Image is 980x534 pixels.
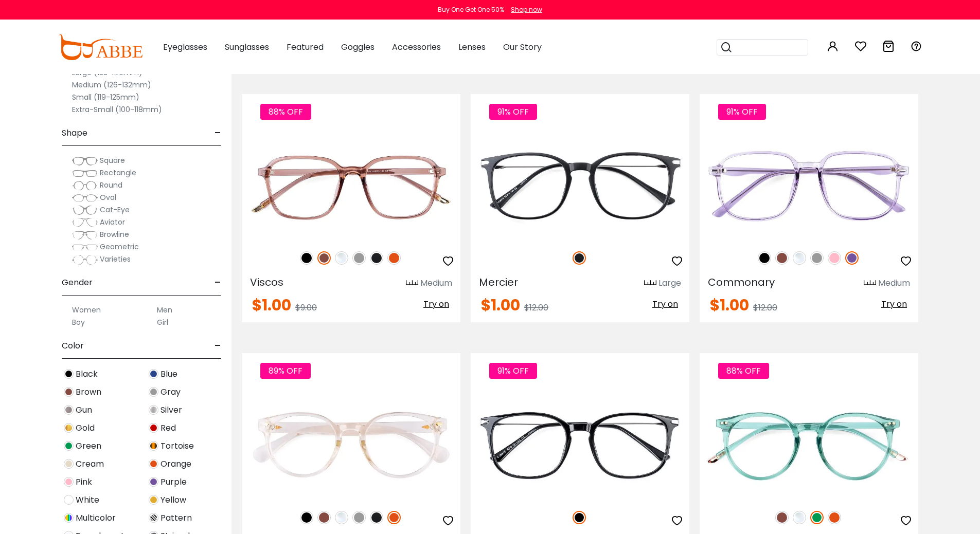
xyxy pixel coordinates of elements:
[710,294,749,316] span: $1.00
[76,368,98,380] span: Black
[718,363,769,379] span: 88% OFF
[72,103,162,116] label: Extra-Small (100-118mm)
[775,511,789,524] img: Brown
[64,513,74,523] img: Multicolor
[511,5,542,14] div: Shop now
[225,41,269,53] span: Sunglasses
[793,251,806,265] img: Clear
[387,251,401,265] img: Orange
[242,131,460,241] img: Brown Viscos - Plastic ,Universal Bridge Fit
[149,477,158,487] img: Purple
[573,251,586,265] img: Matte Black
[161,422,176,434] span: Red
[72,316,85,328] label: Boy
[438,5,504,14] div: Buy One Get One 50%
[352,251,366,265] img: Gray
[878,277,910,289] div: Medium
[295,302,317,314] span: $9.00
[828,511,841,524] img: Orange
[652,298,678,310] span: Try on
[76,476,92,488] span: Pink
[392,41,441,53] span: Accessories
[161,476,187,488] span: Purple
[658,277,681,289] div: Large
[72,230,98,240] img: Browline.png
[242,390,460,500] img: Orange Hismost - Plastic ,Universal Bridge Fit
[62,270,93,295] span: Gender
[878,298,910,311] button: Try on
[62,121,87,145] span: Shape
[64,477,74,487] img: Pink
[64,405,74,415] img: Gun
[76,404,92,416] span: Gun
[72,79,151,91] label: Medium (126-132mm)
[100,180,122,190] span: Round
[810,251,824,265] img: Gray
[64,495,74,505] img: White
[149,459,158,469] img: Orange
[149,441,158,451] img: Tortoise
[423,298,449,310] span: Try on
[471,390,689,500] a: Black Dosast - Plastic ,Universal Bridge Fit
[370,511,383,524] img: Matte Black
[100,217,125,227] span: Aviator
[793,511,806,524] img: Clear
[215,270,221,295] span: -
[420,298,452,311] button: Try on
[161,368,177,380] span: Blue
[58,34,142,60] img: abbeglasses.com
[758,251,771,265] img: Black
[149,387,158,397] img: Gray
[76,458,104,470] span: Cream
[100,192,116,202] span: Oval
[352,511,366,524] img: Gray
[72,304,101,316] label: Women
[370,251,383,265] img: Matte Black
[72,254,98,265] img: Varieties.png
[317,251,331,265] img: Brown
[753,302,777,314] span: $12.00
[72,91,139,103] label: Small (119-125mm)
[149,369,158,379] img: Blue
[161,386,181,398] span: Gray
[300,251,313,265] img: Black
[300,511,313,524] img: Black
[76,512,116,524] span: Multicolor
[161,440,194,452] span: Tortoise
[341,41,375,53] span: Goggles
[76,386,101,398] span: Brown
[864,280,876,287] img: size ruler
[810,511,824,524] img: Green
[287,41,324,53] span: Featured
[524,302,548,314] span: $12.00
[471,131,689,241] img: Matte-black Mercier - Plastic ,Universal Bridge Fit
[700,390,918,500] a: Green Gunety - Plastic ,Universal Bridge Fit
[161,494,186,506] span: Yellow
[718,104,766,120] span: 91% OFF
[64,441,74,451] img: Green
[100,168,136,178] span: Rectangle
[72,205,98,215] img: Cat-Eye.png
[161,512,192,524] span: Pattern
[479,275,518,289] span: Mercier
[317,511,331,524] img: Brown
[458,41,486,53] span: Lenses
[163,41,207,53] span: Eyeglasses
[64,369,74,379] img: Black
[72,193,98,203] img: Oval.png
[708,275,775,289] span: Commonary
[149,513,158,523] img: Pattern
[649,298,681,311] button: Try on
[76,494,99,506] span: White
[700,131,918,241] a: Purple Commonary - Plastic ,Universal Bridge Fit
[845,251,859,265] img: Purple
[481,294,520,316] span: $1.00
[100,242,139,252] span: Geometric
[250,275,283,289] span: Viscos
[506,5,542,14] a: Shop now
[503,41,542,53] span: Our Story
[72,217,98,228] img: Aviator.png
[215,334,221,358] span: -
